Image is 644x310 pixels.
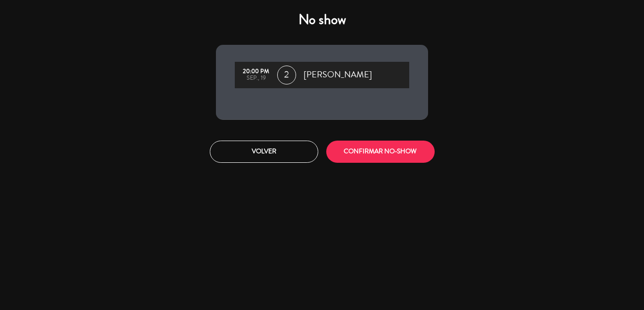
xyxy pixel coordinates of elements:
button: CONFIRMAR NO-SHOW [326,141,435,163]
h4: No show [216,11,428,28]
div: sep., 19 [239,75,272,82]
button: Volver [210,141,318,163]
span: [PERSON_NAME] [304,68,372,82]
span: 2 [277,66,296,84]
div: 20:00 PM [239,68,272,75]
